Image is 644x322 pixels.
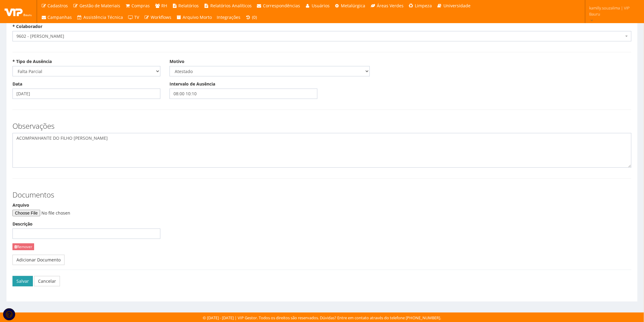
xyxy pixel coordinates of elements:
[252,14,257,20] span: (0)
[142,12,174,23] a: Workflows
[210,3,252,9] span: Relatórios Analíticos
[215,12,243,23] a: Integrações
[16,33,624,39] span: 9602 - TATIANE PINTO MORGADO
[48,14,72,20] span: Campanhas
[151,14,171,20] span: Workflows
[170,81,215,87] label: Intervalo de Ausência
[34,276,60,286] a: Cancelar
[83,14,123,20] span: Assistência Técnica
[443,3,471,9] span: Universidade
[415,3,432,9] span: Limpeza
[39,12,75,23] a: Campanhas
[12,23,42,30] label: * Colaborador
[183,14,212,20] span: Arquivo Morto
[12,122,632,130] h3: Observações
[589,5,636,17] span: kamilly.souzalima | VIP Bauru
[12,191,632,199] h3: Documentos
[243,12,260,23] a: (0)
[12,221,33,227] label: Descrição
[132,3,150,9] span: Compras
[12,58,52,65] label: * Tipo de Ausência
[12,255,65,265] a: Adicionar Documento
[79,3,120,9] span: Gestão de Materiais
[341,3,366,9] span: Metalúrgica
[174,12,215,23] a: Arquivo Morto
[75,12,126,23] a: Assistência Técnica
[12,202,29,208] label: Arquivo
[12,81,22,87] label: Data
[12,276,33,286] button: Salvar
[12,243,34,250] a: Remover
[12,31,632,41] span: 9602 - TATIANE PINTO MORGADO
[5,7,32,16] img: logo
[48,3,68,9] span: Cadastros
[312,3,330,9] span: Usuários
[203,315,441,321] div: © [DATE] - [DATE] | VIP Gestor. Todos os direitos são reservados. Dúvidas? Entre em contato atrav...
[170,58,184,65] label: Motivo
[170,89,317,99] input: __:__ __:__
[179,3,199,9] span: Relatórios
[161,3,167,9] span: RH
[263,3,300,9] span: Correspondências
[135,14,139,20] span: TV
[217,14,241,20] span: Integrações
[377,3,404,9] span: Áreas Verdes
[125,12,142,23] a: TV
